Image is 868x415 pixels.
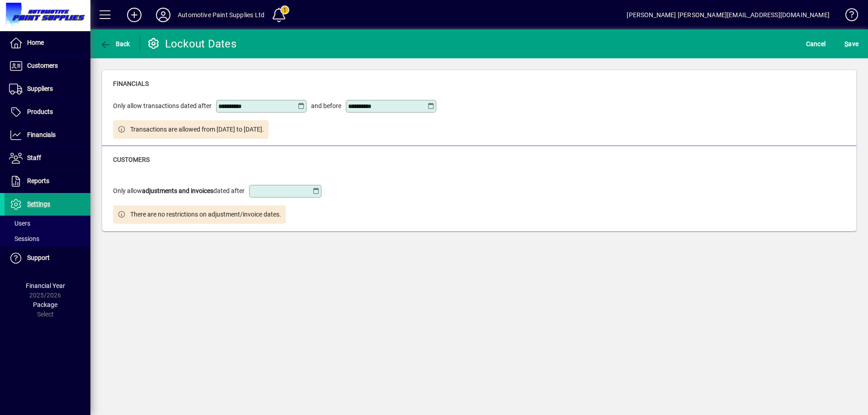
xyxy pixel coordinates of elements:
a: Suppliers [5,78,90,100]
span: There are no restrictions on adjustment/invoice dates. [130,210,281,219]
span: Staff [27,154,41,161]
span: Products [27,108,53,115]
a: Products [5,101,90,123]
app-page-header-button: Back [90,36,140,52]
span: Package [33,301,57,308]
span: Sessions [9,235,39,242]
span: Suppliers [27,85,53,92]
button: Back [98,36,132,52]
span: Only allow transactions dated after [113,101,212,111]
a: Knowledge Base [839,2,857,31]
div: Automotive Paint Supplies Ltd [178,8,264,22]
button: Profile [149,7,178,23]
a: Users [5,216,90,231]
span: Reports [27,177,49,184]
span: ave [844,37,859,51]
span: Home [27,39,44,46]
span: Transactions are allowed from [DATE] to [DATE]. [130,125,264,134]
span: Only allow dated after [113,186,245,196]
a: Support [5,247,90,269]
button: Cancel [804,36,828,52]
span: Cancel [806,37,826,51]
span: Customers [113,156,150,163]
a: Customers [5,55,90,77]
a: Home [5,32,90,54]
span: Back [100,40,130,47]
span: Support [27,254,50,261]
span: Financial Year [26,282,65,289]
span: Financials [113,80,149,87]
b: adjustments and invoices [142,187,213,194]
button: Add [120,7,149,23]
a: Reports [5,170,90,193]
span: Users [9,220,30,227]
span: Customers [27,62,58,69]
a: Financials [5,124,90,146]
span: Financials [27,131,56,138]
span: S [844,40,848,47]
button: Save [842,36,861,52]
a: Staff [5,147,90,170]
span: Settings [27,200,50,207]
div: [PERSON_NAME] [PERSON_NAME][EMAIL_ADDRESS][DOMAIN_NAME] [627,8,830,22]
a: Sessions [5,231,90,246]
div: Lockout Dates [147,37,236,51]
span: and before [311,101,341,111]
